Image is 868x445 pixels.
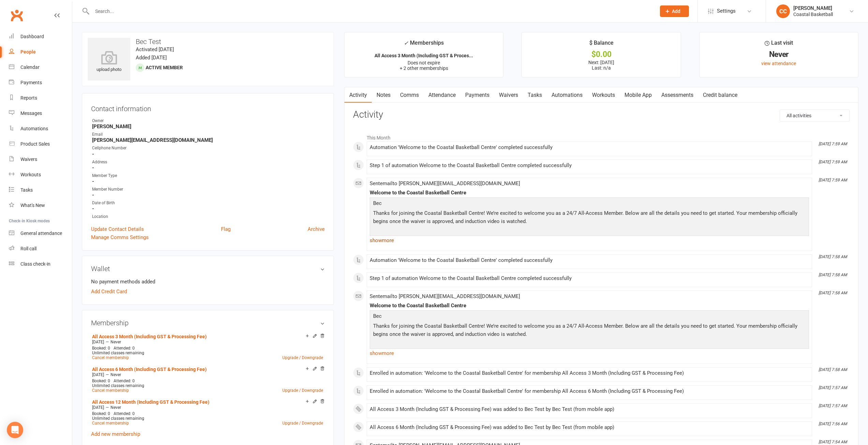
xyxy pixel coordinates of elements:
span: Attended: 0 [114,346,135,351]
div: Reports [20,95,37,101]
a: show more [370,348,809,358]
a: Credit balance [698,87,742,103]
strong: - [92,165,325,171]
span: + 2 other memberships [400,65,448,71]
button: Add [660,5,689,17]
a: Upgrade / Downgrade [282,421,323,426]
i: [DATE] 7:57 AM [819,403,847,408]
a: Automations [9,121,72,136]
div: $0.00 [528,51,674,58]
li: No payment methods added [91,278,325,286]
div: Automation 'Welcome to the Coastal Basketball Centre' completed successfully [370,257,809,263]
a: Payments [9,75,72,90]
strong: - [92,178,325,184]
div: Memberships [404,39,444,51]
h3: Contact information [91,102,325,113]
i: [DATE] 7:59 AM [819,160,847,164]
div: Welcome to the Coastal Basketball Centre [370,190,809,196]
p: Bec [371,199,807,209]
a: Reports [9,90,72,106]
div: Automations [20,126,48,131]
i: [DATE] 7:54 AM [819,440,847,444]
span: Sent email to [PERSON_NAME][EMAIL_ADDRESS][DOMAIN_NAME] [370,180,520,187]
i: [DATE] 7:57 AM [819,385,847,390]
strong: [PERSON_NAME][EMAIL_ADDRESS][DOMAIN_NAME] [92,137,325,143]
div: — [90,405,325,410]
p: Next: [DATE] Last: n/a [528,60,674,71]
div: Enrolled in automation: 'Welcome to the Coastal Basketball Centre' for membership All Access 6 Mo... [370,388,809,394]
div: Date of Birth [92,200,325,206]
div: Address [92,159,325,165]
h3: Membership [91,319,325,327]
a: All Access 3 Month (Including GST & Processing Fee) [92,334,207,339]
a: Add Credit Card [91,287,127,296]
a: General attendance kiosk mode [9,226,72,241]
div: [PERSON_NAME] [793,5,833,11]
div: Member Type [92,173,325,179]
span: Booked: 0 [92,411,110,416]
a: Upgrade / Downgrade [282,388,323,393]
div: Cellphone Number [92,145,325,151]
p: Bec [371,312,807,322]
a: Attendance [424,87,460,103]
a: Comms [395,87,424,103]
i: [DATE] 7:58 AM [819,272,847,277]
a: Payments [460,87,494,103]
a: Class kiosk mode [9,256,72,272]
span: Attended: 0 [114,411,135,416]
a: Upgrade / Downgrade [282,355,323,360]
div: What's New [20,203,45,208]
span: Sent email to [PERSON_NAME][EMAIL_ADDRESS][DOMAIN_NAME] [370,293,520,299]
a: Tasks [523,87,547,103]
div: Open Intercom Messenger [7,422,23,438]
a: Flag [221,225,231,233]
div: Calendar [20,64,40,70]
span: [DATE] [92,405,104,410]
a: Roll call [9,241,72,256]
i: [DATE] 7:58 AM [819,254,847,259]
input: Search... [90,6,651,16]
a: Manage Comms Settings [91,233,149,241]
h3: Bec Test [88,38,328,45]
div: Dashboard [20,34,44,39]
div: Email [92,131,325,138]
div: People [20,49,36,55]
span: Attended: 0 [114,379,135,383]
a: Assessments [657,87,698,103]
div: Welcome to the Coastal Basketball Centre [370,303,809,309]
div: — [90,372,325,377]
a: Waivers [9,152,72,167]
i: ✓ [404,40,408,46]
a: Update Contact Details [91,225,144,233]
div: CC [776,4,790,18]
div: Roll call [20,246,36,251]
a: What's New [9,198,72,213]
a: Mobile App [620,87,657,103]
i: [DATE] 7:58 AM [819,367,847,372]
i: [DATE] 7:56 AM [819,421,847,426]
span: Never [111,372,121,377]
div: — [90,339,325,345]
a: Messages [9,106,72,121]
div: Enrolled in automation: 'Welcome to the Coastal Basketball Centre' for membership All Access 3 Mo... [370,370,809,376]
a: Cancel membership [92,388,129,393]
span: Booked: 0 [92,346,110,351]
div: Tasks [20,187,33,193]
div: Step 1 of automation Welcome to the Coastal Basketball Centre completed successfully [370,163,809,168]
a: Cancel membership [92,355,129,360]
a: Product Sales [9,136,72,152]
li: This Month [353,131,850,142]
a: Workouts [587,87,620,103]
div: Class check-in [20,261,50,267]
a: Notes [372,87,395,103]
div: General attendance [20,231,62,236]
div: Never [706,51,852,58]
a: Archive [308,225,325,233]
span: Does not expire [408,60,440,65]
h3: Wallet [91,265,325,272]
div: Member Number [92,186,325,193]
a: Automations [547,87,587,103]
div: Payments [20,80,42,85]
span: Booked: 0 [92,379,110,383]
a: Activity [344,87,372,103]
